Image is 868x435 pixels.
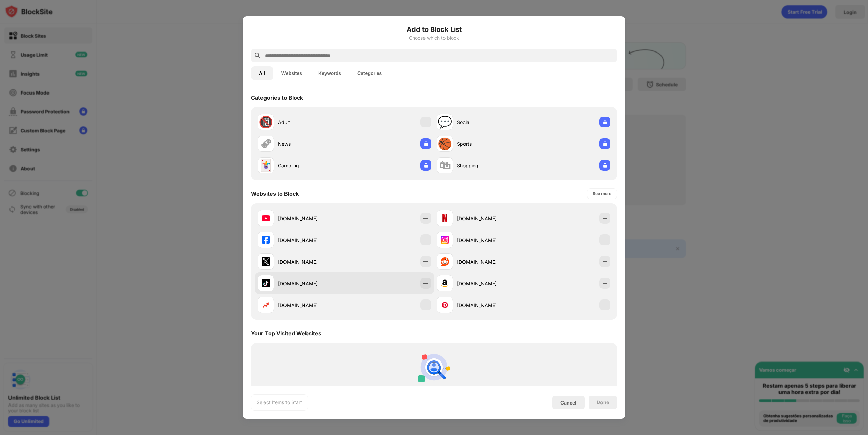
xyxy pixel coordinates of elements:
[251,330,321,337] div: Your Top Visited Websites
[251,66,273,80] button: All
[438,115,452,129] div: 💬
[597,400,609,405] div: Done
[438,137,452,151] div: 🏀
[441,257,449,266] img: favicons
[251,24,617,35] h6: Add to Block List
[441,236,449,244] img: favicons
[251,190,299,197] div: Websites to Block
[310,66,349,80] button: Keywords
[273,66,310,80] button: Websites
[560,400,576,406] div: Cancel
[260,137,272,151] div: 🗞
[278,119,344,126] div: Adult
[441,214,449,222] img: favicons
[278,302,344,309] div: [DOMAIN_NAME]
[457,162,524,169] div: Shopping
[251,94,303,101] div: Categories to Block
[278,236,344,244] div: [DOMAIN_NAME]
[441,301,449,309] img: favicons
[593,190,611,197] div: See more
[262,279,270,287] img: favicons
[254,51,262,60] img: search.svg
[251,35,617,41] div: Choose which to block
[418,351,450,384] img: personal-suggestions.svg
[439,159,451,172] div: 🛍
[457,215,524,222] div: [DOMAIN_NAME]
[262,236,270,244] img: favicons
[262,301,270,309] img: favicons
[259,159,273,172] div: 🃏
[441,279,449,287] img: favicons
[257,399,302,406] div: Select Items to Start
[457,258,524,265] div: [DOMAIN_NAME]
[259,115,273,129] div: 🔞
[457,280,524,287] div: [DOMAIN_NAME]
[457,302,524,309] div: [DOMAIN_NAME]
[262,257,270,266] img: favicons
[349,66,390,80] button: Categories
[278,280,344,287] div: [DOMAIN_NAME]
[278,162,344,169] div: Gambling
[278,258,344,265] div: [DOMAIN_NAME]
[457,119,524,126] div: Social
[278,215,344,222] div: [DOMAIN_NAME]
[457,140,524,147] div: Sports
[278,140,344,147] div: News
[457,236,524,244] div: [DOMAIN_NAME]
[262,214,270,222] img: favicons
